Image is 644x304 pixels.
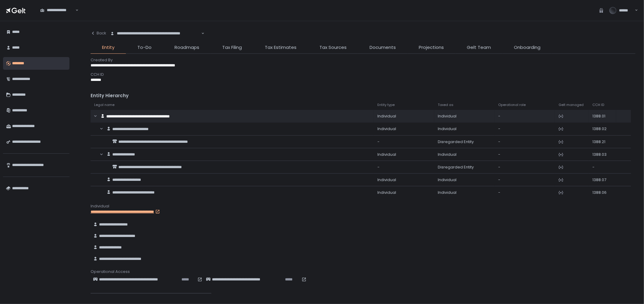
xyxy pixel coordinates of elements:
span: To-Do [137,44,152,51]
input: Search for option [200,30,201,37]
span: Taxed as [438,103,453,107]
div: Individual [438,126,491,132]
div: Individual [438,177,491,183]
div: Individual [377,126,431,132]
span: Roadmaps [175,44,199,51]
span: Tax Filing [222,44,242,51]
div: Search for option [36,4,78,17]
div: - [498,126,551,132]
button: Back [91,27,106,39]
span: Legal name [94,103,114,107]
div: - [498,190,551,195]
span: Operational role [498,103,526,107]
div: 1388.06 [592,190,613,195]
span: Tax Sources [319,44,347,51]
div: 1388.01 [592,114,613,119]
div: Individual [438,190,491,195]
div: Individual [377,177,431,183]
div: Individual [377,190,431,195]
div: Individual [438,114,491,119]
div: Individual [377,114,431,119]
div: 1388.07 [592,177,613,183]
div: Individual [91,203,636,209]
div: - [377,139,431,145]
span: Tax Estimates [265,44,296,51]
span: Entity [102,44,114,51]
div: - [498,165,551,170]
div: - [498,152,551,157]
span: Gelt Team [467,44,491,51]
div: - [498,139,551,145]
span: Status [91,297,103,302]
div: Individual [377,152,431,157]
div: Individual [438,152,491,157]
span: Onboarding [514,44,540,51]
div: 1388.03 [592,152,613,157]
div: Disregarded Entity [438,139,491,145]
div: - [377,165,431,170]
div: Disregarded Entity [438,165,491,170]
div: Entity Hierarchy [91,92,636,99]
span: Projections [419,44,444,51]
span: Entity type [377,103,395,107]
div: Created By [91,57,636,63]
span: Documents [370,44,396,51]
div: 1388.02 [592,126,613,132]
div: - [592,165,613,170]
span: CCH ID [592,103,604,107]
span: Gelt managed [559,103,584,107]
div: Search for option [106,27,204,40]
div: 1388.21 [592,139,613,145]
div: CCH ID [91,72,636,77]
div: Back [91,30,106,36]
div: - [498,177,551,183]
div: Operational Access [91,269,636,274]
div: - [498,114,551,119]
